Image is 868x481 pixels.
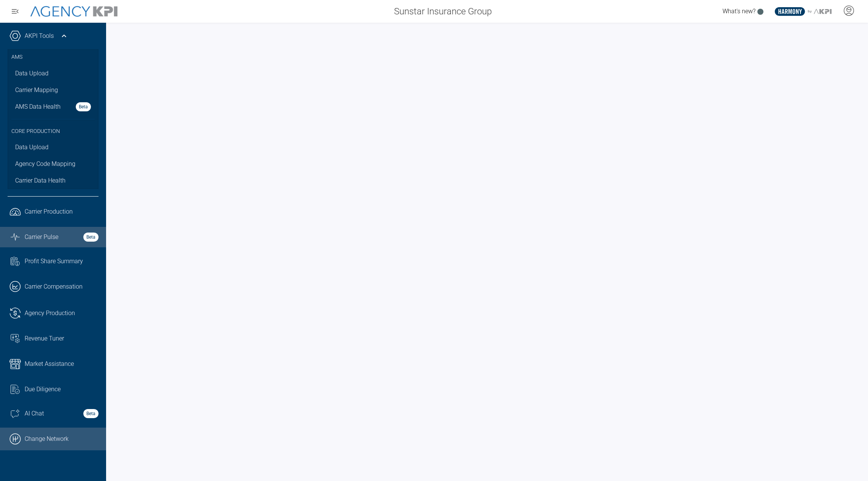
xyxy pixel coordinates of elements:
[83,409,99,418] strong: Beta
[11,119,95,139] h3: Core Production
[25,257,83,266] span: Profit Share Summary
[25,233,58,242] span: Carrier Pulse
[15,102,61,111] span: AMS Data Health
[76,102,91,111] strong: Beta
[25,282,83,291] span: Carrier Compensation
[8,98,99,115] a: AMS Data HealthBeta
[25,207,73,216] span: Carrier Production
[8,82,99,98] a: Carrier Mapping
[25,31,54,41] a: AKPI Tools
[83,233,99,242] strong: Beta
[25,359,74,369] span: Market Assistance
[30,6,117,17] img: AgencyKPI
[8,156,99,172] a: Agency Code Mapping
[25,409,44,418] span: AI Chat
[8,139,99,156] a: Data Upload
[723,8,755,15] span: What's new?
[15,176,66,185] span: Carrier Data Health
[394,5,492,18] span: Sunstar Insurance Group
[11,49,95,65] h3: AMS
[25,309,75,318] span: Agency Production
[8,172,99,189] a: Carrier Data Health
[25,385,61,394] span: Due Diligence
[8,65,99,82] a: Data Upload
[25,334,64,343] span: Revenue Tuner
